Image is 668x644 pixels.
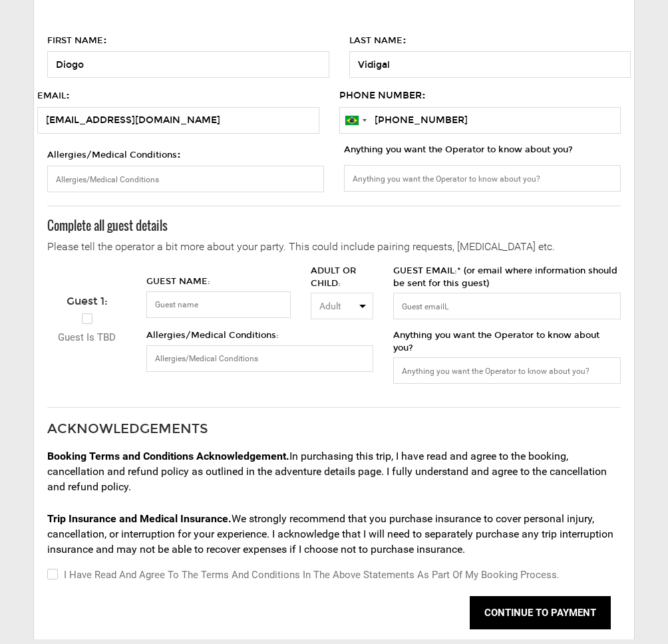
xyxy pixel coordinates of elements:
label: FIRST NAME [37,29,339,79]
span: Please tell the operator a bit more about your party. This could include pairing requests, [MEDIC... [47,240,572,253]
label: GUEST EMAIL:* (or email where information should be sent for this guest) [393,265,620,319]
span: Booking Terms and Conditions Acknowledgement. [47,450,289,462]
div: We strongly recommend that you purchase insurance to cover personal injury, cancellation, or inte... [47,505,621,564]
input: GUEST NAME: [146,291,291,318]
label: Allergies/Medical Conditions [47,144,334,193]
span: : [422,86,426,102]
span: Adult [319,299,356,313]
input: FIRST NAME: [47,51,329,78]
span: : [66,86,70,102]
input: GUEST EMAIL:* (or email where information should be sent for this guest) [393,293,620,319]
label: Anything you want the Operator to know about you? [393,329,620,384]
label: I have read and agree to the terms and conditions in the above statements as part of my booking p... [47,567,560,583]
input: LAST NAME: [349,51,631,78]
button: CONTINUE TO PAYMENT [470,596,611,629]
label: ADULT OR CHILD: [311,265,373,319]
span: Guest 1: [67,294,108,309]
label: LAST NAME [339,29,641,79]
span: Trip Insurance and Medical Insurance. [47,512,232,525]
span: PHONE NUMBER [339,90,426,101]
span: : [103,31,107,47]
input: EMAIL: [37,107,319,134]
div: In purchasing this trip, I have read and agree to the booking, cancellation and refund policy as ... [47,442,621,502]
div: Brazil (Brasil): +55 [340,108,371,133]
span: : [177,145,181,161]
input: Allergies/Medical Conditions: [47,166,324,192]
label: EMAIL [27,84,329,134]
button: ADULT OR CHILD: [311,293,373,319]
input: PHONE NUMBER: [339,107,621,134]
label: Guest is TBD [58,309,116,345]
input: Allergies/Medical Conditions: [146,345,373,372]
label: Allergies/Medical Conditions: [146,329,373,372]
input: Anything you want the Operator to know about you? [393,357,620,384]
input: Anything you want the Operator to know about you? [344,165,621,192]
span: : [403,31,407,47]
label: GUEST NAME: [146,275,291,318]
h3: Complete all guest details [47,220,621,233]
div: Anything you want the Operator to know about you? [344,144,621,156]
h2: ACKNOWLEDGEMENTS [47,421,621,436]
